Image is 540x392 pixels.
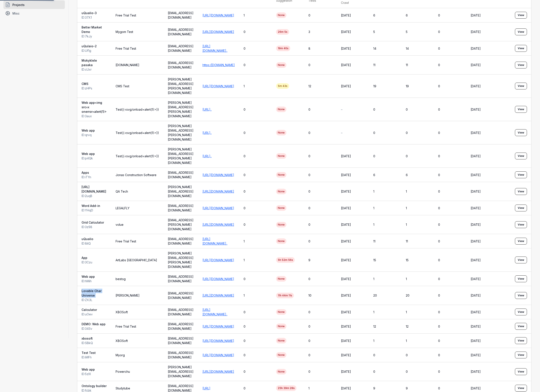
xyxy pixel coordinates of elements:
[82,34,107,39] div: ID: 7kJy
[515,106,527,113] button: View
[515,28,527,35] button: View
[466,41,499,56] td: [DATE]
[337,41,369,56] td: [DATE]
[12,11,19,16] span: Misc
[515,188,527,195] a: View
[239,41,272,56] td: 0
[434,41,466,56] td: 0
[202,108,212,111] a: [URL]..
[164,248,198,272] td: [PERSON_NAME][EMAIL_ADDRESS][PERSON_NAME][DOMAIN_NAME]
[402,286,434,305] td: 20
[434,98,466,121] td: 0
[515,385,527,392] button: View
[369,121,402,144] td: 0
[304,272,337,286] td: 0
[82,151,95,156] span: Web app
[202,237,228,245] a: [URL][DOMAIN_NAME]..
[341,131,342,135] span: –
[239,168,272,182] td: 0
[515,323,527,330] button: View
[515,62,527,68] a: View
[515,221,527,228] button: View
[304,234,337,248] td: 0
[304,182,337,201] td: 0
[239,201,272,215] td: 0
[402,305,434,319] td: 1
[82,15,107,20] div: ID: 37X1
[164,56,198,74] td: [EMAIL_ADDRESS][DOMAIN_NAME]
[276,222,286,227] span: None
[434,286,466,305] td: 0
[402,248,434,272] td: 15
[402,22,434,41] td: 5
[337,8,369,22] td: [DATE]
[111,334,164,348] td: XBOSoft
[82,194,107,198] div: ID: 2uqB
[276,12,286,18] span: None
[434,168,466,182] td: 0
[202,370,234,373] a: [URL][DOMAIN_NAME]
[369,22,402,41] td: 5
[239,121,272,144] td: 0
[341,108,342,111] span: –
[111,286,164,305] td: [PERSON_NAME]
[369,182,402,201] td: 1
[82,58,107,67] span: Mokyklele pasaka
[276,130,286,135] span: None
[337,201,369,215] td: [DATE]
[202,353,234,357] a: [URL][DOMAIN_NAME]
[111,8,164,22] td: Free Trial Test
[239,334,272,348] td: 0
[337,319,369,334] td: [DATE]
[239,98,272,121] td: 0
[239,272,272,286] td: 0
[111,319,164,334] td: Free Trial Test
[276,83,289,89] span: 5m 43s
[304,305,337,319] td: 0
[111,182,164,201] td: QA Tech
[337,182,369,201] td: [DATE]
[466,22,499,41] td: [DATE]
[82,225,107,229] div: ID: 3z98
[202,258,234,262] a: [URL][DOMAIN_NAME]
[82,326,107,331] div: ID: 34Sv
[111,41,164,56] td: Free Trial Test
[164,182,198,201] td: [PERSON_NAME][EMAIL_ADDRESS][DOMAIN_NAME]
[337,234,369,248] td: [DATE]
[434,248,466,272] td: 0
[304,41,337,56] td: 8
[515,129,527,136] button: View
[434,201,466,215] td: 0
[402,121,434,144] td: 0
[466,98,499,121] td: [DATE]
[82,260,107,264] div: ID: 3Czu
[239,215,272,234] td: 0
[164,286,198,305] td: [EMAIL_ADDRESS][DOMAIN_NAME]
[202,325,234,328] a: [URL][DOMAIN_NAME]
[304,56,337,74] td: 0
[164,121,198,144] td: [PERSON_NAME][EMAIL_ADDRESS][PERSON_NAME][DOMAIN_NAME]
[82,48,107,53] div: ID: Uf1g
[304,74,337,98] td: 12
[337,56,369,74] td: [DATE]
[164,8,198,22] td: [EMAIL_ADDRESS][DOMAIN_NAME]
[434,272,466,286] td: 0
[111,234,164,248] td: Free Trial Test
[337,272,369,286] td: [DATE]
[82,100,107,114] span: Web app<img src=x onerror=alert(1)>
[466,74,499,98] td: [DATE]
[515,292,527,299] a: View
[164,272,198,286] td: [EMAIL_ADDRESS][DOMAIN_NAME]
[276,29,289,35] span: 26m 5s
[515,337,527,344] button: View
[82,185,107,194] span: [URL][DOMAIN_NAME]
[304,319,337,334] td: 0
[276,62,286,68] span: None
[202,308,228,316] a: [URL][DOMAIN_NAME]..
[82,86,107,91] div: ID: zHPs
[276,309,286,315] span: None
[515,352,527,358] a: View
